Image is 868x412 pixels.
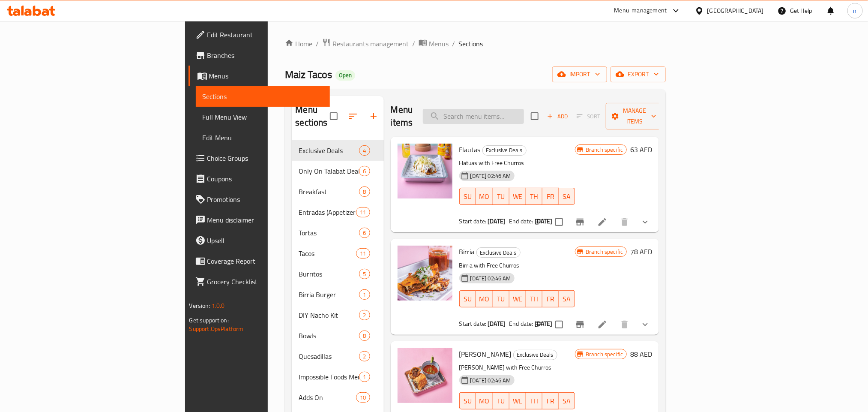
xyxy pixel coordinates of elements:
span: Select section first [571,110,606,123]
span: 5 [359,270,369,278]
div: Impossible Foods Menu1 [292,367,383,387]
span: 11 [356,208,369,217]
a: Promotions [189,189,330,210]
span: End date: [509,216,533,227]
div: Tacos11 [292,243,383,264]
span: Menu disclaimer [207,215,323,225]
span: DIY Nacho Kit [299,310,359,320]
span: Coupons [207,174,323,184]
div: DIY Nacho Kit2 [292,305,383,325]
button: FR [542,392,559,409]
span: Add [546,111,569,121]
div: items [359,228,370,238]
button: show more [635,212,655,232]
div: Only On Talabat Deals [299,166,359,176]
span: Flautas [459,143,481,156]
div: items [356,248,370,259]
span: SU [463,190,473,203]
span: 1.0.0 [212,300,225,311]
button: Branch-specific-item [570,212,590,232]
a: Edit menu item [597,217,608,227]
span: Coverage Report [207,256,323,266]
span: TU [497,293,506,305]
button: TU [493,188,509,205]
span: TH [530,293,539,305]
span: Edit Menu [203,132,323,143]
span: SA [562,293,572,305]
div: items [359,310,370,320]
span: Exclusive Deals [514,350,557,360]
span: Branches [207,50,323,60]
a: Coverage Report [189,251,330,271]
a: Menus [189,66,330,86]
span: Adds On [299,392,356,403]
div: Exclusive Deals [482,145,527,156]
a: Restaurants management [322,38,409,49]
span: Select all sections [325,107,343,125]
a: Menu disclaimer [189,210,330,230]
span: Branch specific [582,146,626,154]
span: [DATE] 02:46 AM [467,376,515,385]
span: Branch specific [582,350,626,358]
a: Full Menu View [196,107,330,127]
span: Exclusive Deals [483,145,526,155]
button: Branch-specific-item [570,314,590,335]
div: Quesadillas2 [292,346,383,367]
button: WE [509,188,526,205]
div: Quesadillas [299,351,359,361]
span: SU [463,293,473,305]
span: [DATE] 02:46 AM [467,172,515,180]
a: Upsell [189,230,330,251]
span: TU [497,190,506,203]
span: Bowls [299,331,359,341]
span: 1 [359,291,369,299]
h6: 88 AED [630,348,652,360]
p: [PERSON_NAME] with Free Churros [459,362,575,373]
span: Add item [544,110,571,123]
h6: 78 AED [630,246,652,258]
button: TH [526,290,542,307]
button: SA [559,392,575,409]
button: MO [476,290,493,307]
span: Edit Restaurant [207,30,323,40]
button: export [611,66,666,82]
div: Exclusive Deals4 [292,140,383,161]
span: 1 [359,373,369,381]
span: SA [562,395,572,407]
span: End date: [509,318,533,329]
div: items [359,331,370,341]
button: import [552,66,607,82]
span: Breakfast [299,186,359,197]
div: Entradas (Appetizers) [299,207,356,217]
button: SU [459,290,476,307]
svg: Show Choices [640,217,650,227]
span: Sort sections [343,106,363,126]
div: items [359,145,370,156]
b: [DATE] [488,216,506,227]
div: Impossible Foods Menu [299,372,359,382]
span: Version: [189,300,210,311]
span: n [853,6,857,15]
button: TU [493,392,509,409]
span: [DATE] 02:46 AM [467,274,515,283]
span: Tacos [299,248,356,259]
div: Burritos5 [292,264,383,284]
div: items [359,289,370,300]
span: Exclusive Deals [299,145,359,156]
span: import [559,69,600,80]
span: WE [513,293,523,305]
button: SU [459,392,476,409]
span: 8 [359,332,369,340]
span: TH [530,190,539,203]
button: SU [459,188,476,205]
img: Birria [398,246,452,301]
p: Flatuas with Free Churros [459,158,575,168]
span: Promotions [207,194,323,204]
button: TH [526,188,542,205]
span: Burritos [299,269,359,279]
